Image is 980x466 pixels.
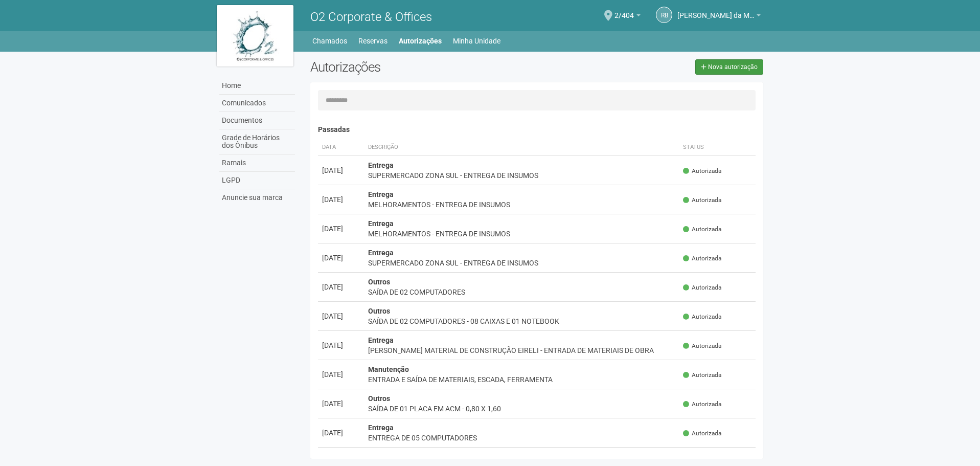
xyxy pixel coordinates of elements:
[217,5,293,66] img: logo.jpg
[683,167,721,175] span: Autorizada
[368,170,675,181] div: SUPERMERCADO ZONA SUL - ENTREGA DE INSUMOS
[677,13,761,21] a: [PERSON_NAME] da Motta Junior
[322,398,360,409] div: [DATE]
[368,374,675,385] div: ENTRADA E SAÍDA DE MATERIAIS, ESCADA, FERRAMENTA
[368,345,675,356] div: [PERSON_NAME] MATERIAL DE CONSTRUÇÃO EIRELI - ENTRADA DE MATERIAIS DE OBRA
[219,95,295,112] a: Comunicados
[368,404,675,414] div: SAÍDA DE 01 PLACA EM ACM - 0,80 X 1,60
[322,165,360,175] div: [DATE]
[322,340,360,350] div: [DATE]
[368,190,394,198] strong: Entrega
[683,254,721,263] span: Autorizada
[219,154,295,172] a: Ramais
[368,229,675,239] div: MELHORAMENTOS - ENTREGA DE INSUMOS
[708,63,758,71] span: Nova autorização
[322,253,360,263] div: [DATE]
[368,161,394,169] strong: Entrega
[453,34,500,48] a: Minha Unidade
[219,129,295,154] a: Grade de Horários dos Ônibus
[683,313,721,321] span: Autorizada
[656,7,672,23] a: RB
[683,283,721,292] span: Autorizada
[312,34,347,48] a: Chamados
[322,224,360,234] div: [DATE]
[219,112,295,129] a: Documentos
[322,428,360,438] div: [DATE]
[683,342,721,350] span: Autorizada
[683,225,721,234] span: Autorizada
[310,10,432,24] span: O2 Corporate & Offices
[683,371,721,380] span: Autorizada
[368,199,675,210] div: MELHORAMENTOS - ENTREGA DE INSUMOS
[368,219,394,228] strong: Entrega
[368,287,675,297] div: SAÍDA DE 02 COMPUTADORES
[219,77,295,95] a: Home
[368,316,675,326] div: SAÍDA DE 02 COMPUTADORES - 08 CAIXAS E 01 NOTEBOOK
[318,139,364,156] th: Data
[368,249,394,257] strong: Entrega
[322,369,360,380] div: [DATE]
[219,189,295,206] a: Anuncie sua marca
[614,2,634,19] span: 2/404
[368,433,675,443] div: ENTREGA DE 05 COMPUTADORES
[219,172,295,189] a: LGPD
[683,429,721,438] span: Autorizada
[310,59,529,75] h2: Autorizações
[368,258,675,268] div: SUPERMERCADO ZONA SUL - ENTREGA DE INSUMOS
[695,59,763,75] a: Nova autorização
[368,365,409,373] strong: Manutenção
[368,278,390,286] strong: Outros
[677,2,754,19] span: Raul Barrozo da Motta Junior
[399,34,442,48] a: Autorizações
[364,139,679,156] th: Descrição
[368,424,394,432] strong: Entrega
[318,126,756,134] h4: Passadas
[322,311,360,321] div: [DATE]
[368,307,390,315] strong: Outros
[683,196,721,205] span: Autorizada
[322,282,360,292] div: [DATE]
[683,400,721,409] span: Autorizada
[368,336,394,344] strong: Entrega
[679,139,756,156] th: Status
[614,13,641,21] a: 2/404
[368,394,390,403] strong: Outros
[322,194,360,205] div: [DATE]
[358,34,388,48] a: Reservas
